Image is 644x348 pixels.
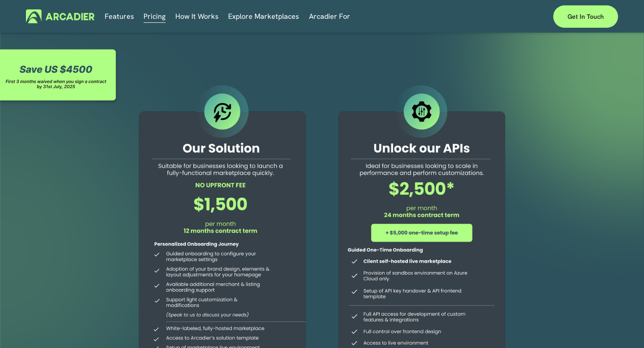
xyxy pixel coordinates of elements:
a: folder dropdown [309,9,350,23]
a: Explore Marketplaces [228,9,299,23]
span: Arcadier For [309,10,350,23]
a: Pricing [144,9,165,23]
a: Features [105,9,134,23]
span: How It Works [175,10,219,23]
a: Get in touch [553,5,618,28]
a: folder dropdown [175,9,219,23]
img: Arcadier [26,9,94,23]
